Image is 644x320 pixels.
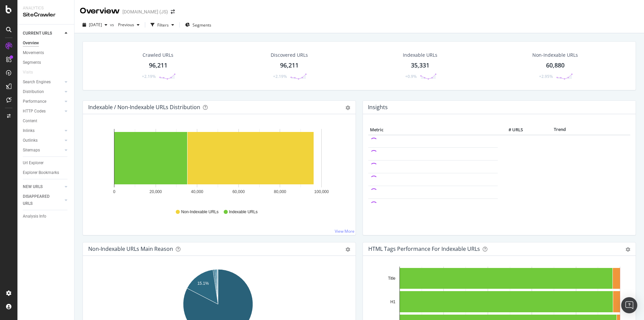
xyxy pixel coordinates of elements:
div: Sitemaps [23,147,40,154]
text: H1 [390,300,396,304]
div: Analytics [23,5,69,11]
a: View More [335,228,355,234]
button: Segments [182,19,214,30]
div: +2.19% [273,74,287,79]
div: Non-Indexable URLs [532,52,578,58]
div: Visits [23,69,33,76]
button: Previous [115,19,142,30]
a: Distribution [23,88,63,95]
div: gear [626,247,630,252]
div: SiteCrawler [23,11,69,19]
text: 80,000 [274,189,286,194]
button: [DATE] [80,19,110,30]
div: NEW URLS [23,183,43,190]
div: DISAPPEARED URLS [23,193,57,207]
div: Distribution [23,88,44,95]
a: Analysis Info [23,213,69,220]
span: Previous [115,22,134,28]
div: Inlinks [23,127,35,134]
div: 96,211 [149,61,167,70]
div: +2.19% [142,74,156,79]
div: Overview [80,5,120,17]
a: NEW URLS [23,183,63,190]
div: Outlinks [23,137,38,144]
text: 15.1% [197,281,209,286]
div: Discovered URLs [271,52,308,58]
a: Segments [23,59,69,66]
div: Content [23,118,37,125]
div: HTML Tags Performance for Indexable URLs [368,245,480,252]
h4: Insights [368,103,388,112]
div: Url Explorer [23,159,44,167]
div: Performance [23,98,46,105]
text: Title [388,276,396,281]
a: CURRENT URLS [23,30,63,37]
div: Open Intercom Messenger [621,297,637,313]
div: HTTP Codes [23,108,46,115]
div: Non-Indexable URLs Main Reason [88,245,173,252]
svg: A chart. [88,125,348,203]
div: [DOMAIN_NAME] (JS) [122,8,168,15]
text: 40,000 [191,189,203,194]
a: Inlinks [23,127,63,134]
a: DISAPPEARED URLS [23,193,63,207]
span: Non-Indexable URLs [181,209,218,215]
a: Search Engines [23,79,63,86]
text: 60,000 [232,189,245,194]
div: 96,211 [280,61,299,70]
text: 20,000 [150,189,162,194]
a: Visits [23,69,40,76]
span: Indexable URLs [229,209,258,215]
a: HTTP Codes [23,108,63,115]
div: Crawled URLs [143,52,173,58]
div: gear [345,247,350,252]
div: Analysis Info [23,213,46,220]
span: Segments [193,22,211,28]
text: 100,000 [314,189,329,194]
a: Movements [23,49,69,56]
a: Overview [23,40,69,47]
div: 35,331 [411,61,429,70]
span: 2025 Aug. 25th [89,22,102,28]
div: +2.95% [539,74,553,79]
a: Url Explorer [23,159,69,167]
th: # URLS [498,125,525,135]
div: Indexable / Non-Indexable URLs Distribution [88,104,200,110]
div: Overview [23,40,39,47]
text: 0 [113,189,115,194]
div: Indexable URLs [403,52,437,58]
a: Outlinks [23,137,63,144]
div: Segments [23,59,41,66]
th: Trend [525,125,595,135]
div: +0.9% [405,74,417,79]
div: Explorer Bookmarks [23,169,59,176]
a: Content [23,118,69,125]
div: 60,880 [546,61,565,70]
button: Filters [148,19,177,30]
a: Explorer Bookmarks [23,169,69,176]
a: Sitemaps [23,147,63,154]
div: CURRENT URLS [23,30,52,37]
div: Movements [23,49,44,56]
div: Filters [157,22,169,28]
th: Metric [368,125,498,135]
div: arrow-right-arrow-left [171,9,175,14]
a: Performance [23,98,63,105]
span: vs [110,22,115,28]
div: gear [345,105,350,110]
div: Search Engines [23,79,51,86]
